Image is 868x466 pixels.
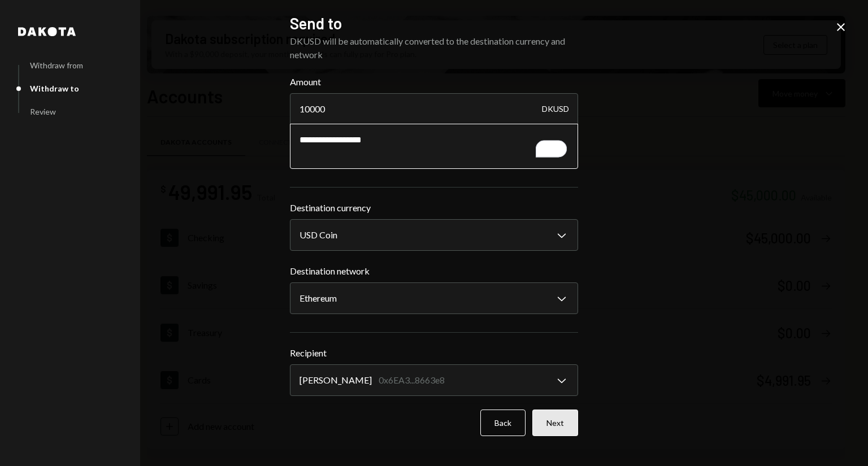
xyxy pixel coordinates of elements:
label: Destination network [290,264,578,278]
label: Amount [290,75,578,89]
button: Next [532,410,578,436]
h2: Send to [290,12,578,34]
div: Withdraw to [30,84,79,93]
textarea: To enrich screen reader interactions, please activate Accessibility in Grammarly extension settings [290,124,578,169]
input: Enter amount [290,93,578,125]
button: Recipient [290,364,578,396]
button: Back [480,410,526,436]
div: Review [30,107,56,116]
div: DKUSD [542,93,569,125]
div: DKUSD will be automatically converted to the destination currency and network [290,34,578,62]
button: Destination currency [290,219,578,251]
div: Withdraw from [30,60,83,70]
button: Destination network [290,282,578,314]
label: Destination currency [290,201,578,215]
label: Recipient [290,346,578,360]
div: 0x6EA3...8663e8 [379,373,445,387]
